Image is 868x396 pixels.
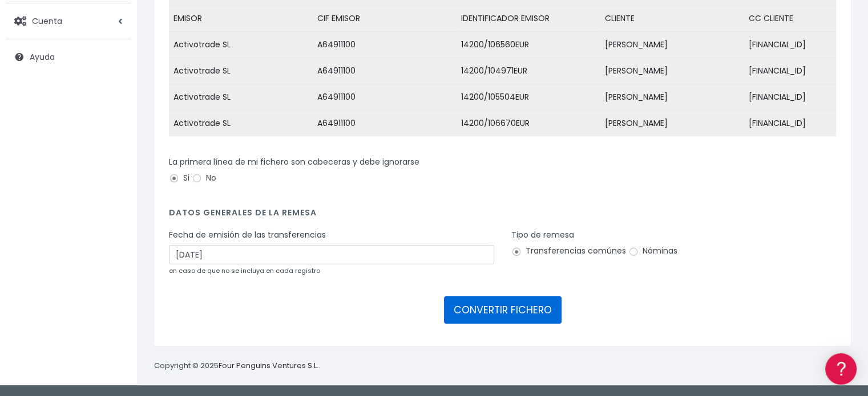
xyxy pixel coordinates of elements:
label: Tipo de remesa [511,229,574,241]
td: A64911100 [313,58,457,84]
td: 14200/104971EUR [457,58,600,84]
td: [PERSON_NAME] [600,32,744,58]
div: Información general [11,79,217,90]
p: Copyright © 2025 . [154,360,320,372]
a: Cuenta [6,9,131,33]
label: Transferencias comúnes [511,245,626,257]
a: Perfiles de empresas [11,197,217,215]
td: [PERSON_NAME] [600,111,744,137]
h4: Datos generales de la remesa [169,208,836,223]
td: Activotrade SL [169,111,313,137]
a: API [11,291,217,309]
a: Información general [11,97,217,115]
label: La primera línea de mi fichero son cabeceras y debe ignorarse [169,156,419,168]
td: [PERSON_NAME] [600,58,744,84]
small: en caso de que no se incluya en cada registro [169,266,320,275]
td: 14200/106560EUR [457,32,600,58]
td: [PERSON_NAME] [600,84,744,111]
td: Activotrade SL [169,58,313,84]
label: Si [169,172,189,184]
td: IDENTIFICADOR EMISOR [457,6,600,32]
td: Activotrade SL [169,84,313,111]
a: Ayuda [6,45,131,69]
a: Formatos [11,144,217,162]
a: Problemas habituales [11,162,217,179]
a: Four Penguins Ventures S.L. [219,360,318,371]
label: Fecha de emisión de las transferencias [169,229,326,241]
td: EMISOR [169,6,313,32]
a: General [11,244,217,262]
label: No [192,172,216,184]
label: Nóminas [628,245,677,257]
div: Programadores [11,273,217,284]
td: A64911100 [313,111,457,137]
span: Cuenta [32,15,62,26]
td: CLIENTE [600,6,744,32]
td: A64911100 [313,32,457,58]
td: CIF EMISOR [313,6,457,32]
td: 14200/106670EUR [457,111,600,137]
td: A64911100 [313,84,457,111]
button: Contáctanos [11,305,217,325]
td: Activotrade SL [169,32,313,58]
div: Facturación [11,226,217,237]
td: 14200/105504EUR [457,84,600,111]
span: Ayuda [30,51,55,63]
a: POWERED BY ENCHANT [157,328,220,339]
button: CONVERTIR FICHERO [444,296,562,324]
a: Videotutoriales [11,179,217,197]
div: Convertir ficheros [11,126,217,137]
